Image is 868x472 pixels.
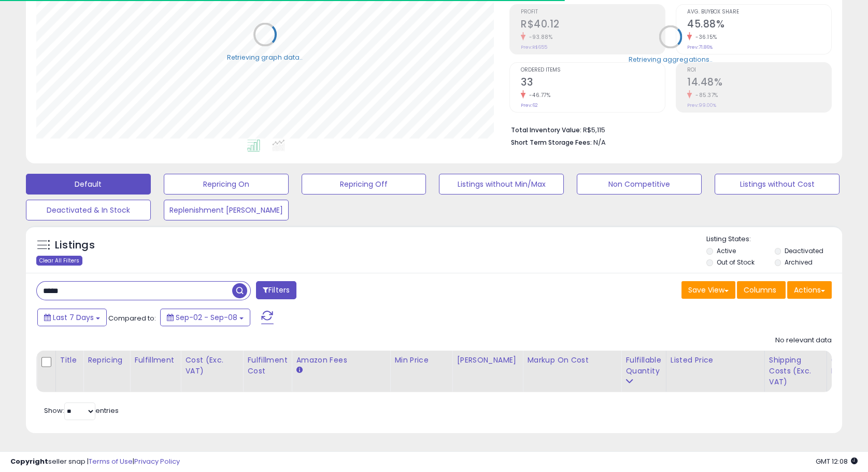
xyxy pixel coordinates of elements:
[256,281,296,299] button: Filters
[88,355,125,366] div: Repricing
[134,355,176,366] div: Fulfillment
[717,258,755,267] label: Out of Stock
[787,281,832,299] button: Actions
[625,355,661,377] div: Fulfillable Quantity
[717,246,736,255] label: Active
[164,174,289,195] button: Repricing On
[681,281,735,299] button: Save View
[577,174,702,195] button: Non Competitive
[26,200,151,220] button: Deactivated & In Stock
[108,313,156,323] span: Compared to:
[134,456,180,466] a: Privacy Policy
[671,355,760,366] div: Listed Price
[44,406,119,415] span: Show: entries
[26,174,151,195] button: Default
[769,355,822,387] div: Shipping Costs (Exc. VAT)
[247,355,287,377] div: Fulfillment Cost
[55,238,95,253] h5: Listings
[160,309,250,326] button: Sep-02 - Sep-08
[629,54,712,64] div: Retrieving aggregations..
[185,355,238,377] div: Cost (Exc. VAT)
[737,281,786,299] button: Columns
[744,285,776,295] span: Columns
[439,174,564,195] button: Listings without Min/Max
[37,309,107,326] button: Last 7 Days
[394,355,448,366] div: Min Price
[523,351,621,392] th: The percentage added to the cost of goods (COGS) that forms the calculator for Min & Max prices.
[60,355,79,366] div: Title
[457,355,518,366] div: [PERSON_NAME]
[715,174,839,195] button: Listings without Cost
[527,355,617,366] div: Markup on Cost
[227,52,303,62] div: Retrieving graph data..
[10,457,180,467] div: seller snap | |
[36,256,82,266] div: Clear All Filters
[89,456,133,466] a: Terms of Use
[785,258,813,267] label: Archived
[53,312,94,323] span: Last 7 Days
[296,355,386,366] div: Amazon Fees
[176,312,237,323] span: Sep-02 - Sep-08
[775,336,832,345] div: No relevant data
[785,246,823,255] label: Deactivated
[302,174,426,195] button: Repricing Off
[296,366,302,375] small: Amazon Fees.
[10,456,48,466] strong: Copyright
[816,456,858,466] span: 2025-09-17 12:08 GMT
[706,234,842,244] p: Listing States:
[164,200,289,220] button: Replenishment [PERSON_NAME]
